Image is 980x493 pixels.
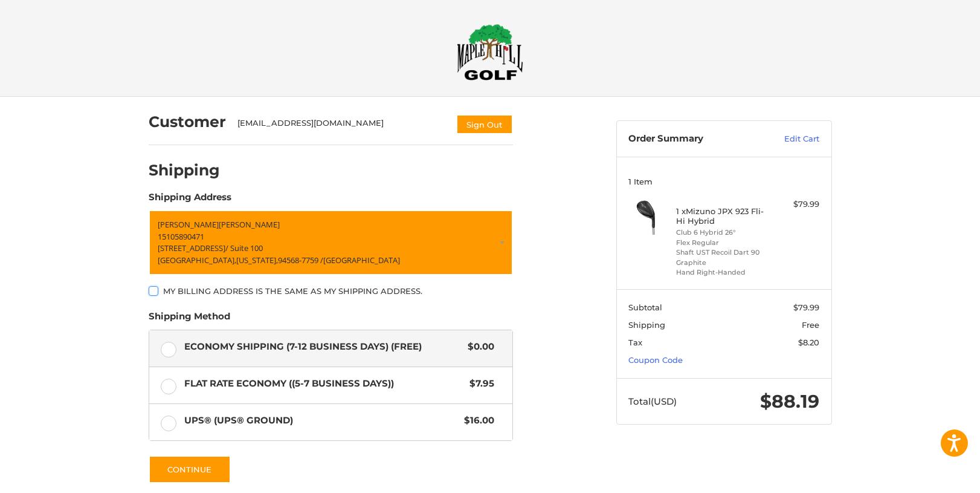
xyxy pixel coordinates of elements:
[628,320,665,330] span: Shipping
[149,191,231,210] legend: Shipping Address
[158,243,225,253] span: [STREET_ADDRESS]
[184,340,462,354] span: Economy Shipping (7-12 Business Days) (Free)
[793,302,819,312] span: $79.99
[628,396,677,407] span: Total (USD)
[676,227,769,238] li: Club 6 Hybrid 26°
[236,255,278,266] span: [US_STATE],
[158,219,219,230] span: [PERSON_NAME]
[237,117,444,134] div: [EMAIL_ADDRESS][DOMAIN_NAME]
[323,255,400,266] span: [GEOGRAPHIC_DATA]
[802,320,819,330] span: Free
[760,390,819,413] span: $88.19
[149,113,226,131] h2: Customer
[158,255,236,266] span: [GEOGRAPHIC_DATA],
[149,286,513,296] label: My billing address is the same as my shipping address.
[798,338,819,347] span: $8.20
[459,414,495,428] span: $16.00
[456,114,513,134] button: Sign Out
[676,247,769,267] li: Shaft UST Recoil Dart 90 Graphite
[225,243,263,253] span: / Suite 100
[464,377,495,391] span: $7.95
[184,414,459,428] span: UPS® (UPS® Ground)
[676,238,769,248] li: Flex Regular
[628,338,642,347] span: Tax
[219,219,280,230] span: [PERSON_NAME]
[158,231,204,242] span: 15105890471
[676,267,769,278] li: Hand Right-Handed
[149,310,230,329] legend: Shipping Method
[278,255,323,266] span: 94568-7759 /
[772,198,819,211] div: $79.99
[676,206,769,226] h4: 1 x Mizuno JPX 923 Fli-Hi Hybrid
[149,161,220,180] h2: Shipping
[149,210,513,275] a: Enter or select a different address
[457,24,523,80] img: Maple Hill Golf
[462,340,495,354] span: $0.00
[628,133,758,145] h3: Order Summary
[149,455,231,483] button: Continue
[628,355,683,365] a: Coupon Code
[184,377,464,391] span: Flat Rate Economy ((5-7 Business Days))
[758,133,819,145] a: Edit Cart
[628,302,662,312] span: Subtotal
[628,177,819,186] h3: 1 Item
